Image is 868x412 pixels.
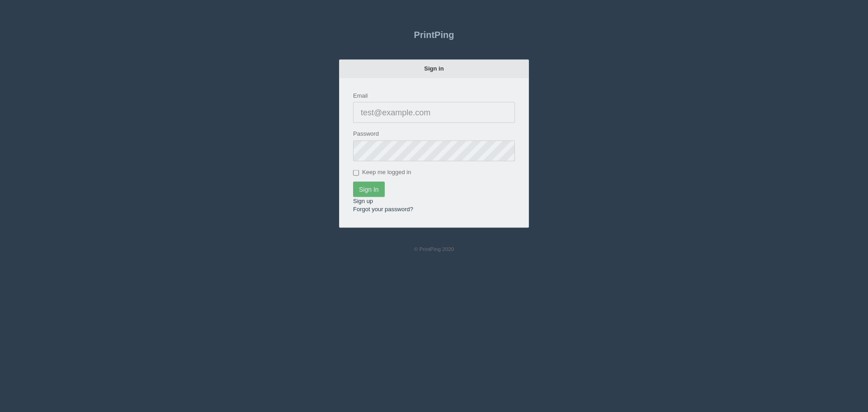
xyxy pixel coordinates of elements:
label: Keep me logged in [353,167,411,176]
input: test@example.com [353,101,515,122]
input: Sign In [353,181,385,196]
strong: Sign in [424,64,443,71]
label: Email [353,91,368,99]
small: © PrintPing 2020 [414,246,454,252]
a: Forgot your password? [353,205,413,212]
input: Keep me logged in [353,169,359,175]
a: PrintPing [339,23,529,45]
a: Sign up [353,197,373,204]
label: Password [353,129,379,137]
